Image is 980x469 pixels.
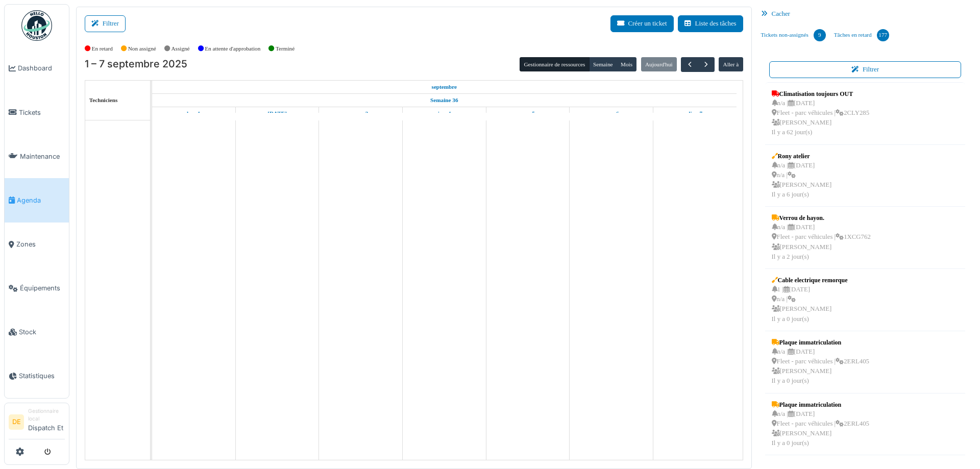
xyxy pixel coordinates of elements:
[19,108,65,117] span: Tickets
[5,90,69,134] a: Tickets
[5,266,69,310] a: Équipements
[351,107,371,120] a: 3 septembre 2025
[520,57,589,71] button: Gestionnaire de ressources
[772,223,871,262] div: n/a | [DATE] Fleet - parc véhicules | 1XCG762 [PERSON_NAME] Il y a 2 jour(s)
[681,57,698,72] button: Précédent
[5,310,69,354] a: Stock
[769,211,873,264] a: Verrou de hayon. n/a |[DATE] Fleet - parc véhicules |1XCG762 [PERSON_NAME]Il y a 2 jour(s)
[698,57,715,72] button: Suivant
[769,273,850,327] a: Cable electrique remorque 1 |[DATE] n/a | [PERSON_NAME]Il y a 0 jour(s)
[19,327,65,337] span: Stock
[17,195,65,205] span: Agenda
[265,107,289,120] a: 2 septembre 2025
[205,44,260,53] label: En attente d'approbation
[19,371,65,381] span: Statistiques
[28,407,65,423] div: Gestionnaire local
[21,10,52,41] img: Badge_color-CXgf-gQk.svg
[428,94,460,107] a: Semaine 36
[16,239,65,249] span: Zones
[769,149,835,203] a: Rony atelier n/a |[DATE] n/a | [PERSON_NAME]Il y a 6 jour(s)
[757,7,974,21] div: Cacher
[769,87,872,140] a: Climatisation toujours OUT n/a |[DATE] Fleet - parc véhicules |2CLY285 [PERSON_NAME]Il y a 62 jou...
[772,98,869,138] div: n/a | [DATE] Fleet - parc véhicules | 2CLY285 [PERSON_NAME] Il y a 62 jour(s)
[684,107,705,120] a: 7 septembre 2025
[429,81,460,93] a: 1 septembre 2025
[641,57,677,71] button: Aujourd'hui
[877,29,889,41] div: 177
[830,21,893,49] a: Tâches en retard
[5,134,69,178] a: Maintenance
[769,335,872,389] a: Plaque immatriculation n/a |[DATE] Fleet - parc véhicules |2ERL405 [PERSON_NAME]Il y a 0 jour(s)
[92,44,113,53] label: En retard
[772,161,832,200] div: n/a | [DATE] n/a | [PERSON_NAME] Il y a 6 jour(s)
[28,407,65,437] li: Dispatch Et
[769,61,962,78] button: Filtrer
[589,57,617,71] button: Semaine
[85,58,187,70] h2: 1 – 7 septembre 2025
[772,338,869,347] div: Plaque immatriculation
[772,285,848,324] div: 1 | [DATE] n/a | [PERSON_NAME] Il y a 0 jour(s)
[772,89,869,98] div: Climatisation toujours OUT
[435,107,453,120] a: 4 septembre 2025
[769,398,872,451] a: Plaque immatriculation n/a |[DATE] Fleet - parc véhicules |2ERL405 [PERSON_NAME]Il y a 0 jour(s)
[9,414,24,430] li: DE
[171,44,190,53] label: Assigné
[617,57,637,71] button: Mois
[5,354,69,398] a: Statistiques
[184,107,203,120] a: 1 septembre 2025
[5,178,69,222] a: Agenda
[601,107,621,120] a: 6 septembre 2025
[772,347,869,386] div: n/a | [DATE] Fleet - parc véhicules | 2ERL405 [PERSON_NAME] Il y a 0 jour(s)
[20,152,65,161] span: Maintenance
[678,15,743,32] button: Liste des tâches
[772,276,848,285] div: Cable electrique remorque
[772,213,871,223] div: Verrou de hayon.
[757,21,830,49] a: Tickets non-assignés
[5,223,69,266] a: Zones
[518,107,537,120] a: 5 septembre 2025
[85,15,126,32] button: Filtrer
[276,44,295,53] label: Terminé
[89,97,118,103] span: Techniciens
[610,15,674,32] button: Créer un ticket
[772,152,832,161] div: Rony atelier
[20,283,65,293] span: Équipements
[18,63,65,73] span: Dashboard
[772,400,869,409] div: Plaque immatriculation
[128,44,156,53] label: Non assigné
[814,29,826,41] div: 9
[9,407,65,439] a: DE Gestionnaire localDispatch Et
[772,409,869,449] div: n/a | [DATE] Fleet - parc véhicules | 2ERL405 [PERSON_NAME] Il y a 0 jour(s)
[5,46,69,90] a: Dashboard
[719,57,743,71] button: Aller à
